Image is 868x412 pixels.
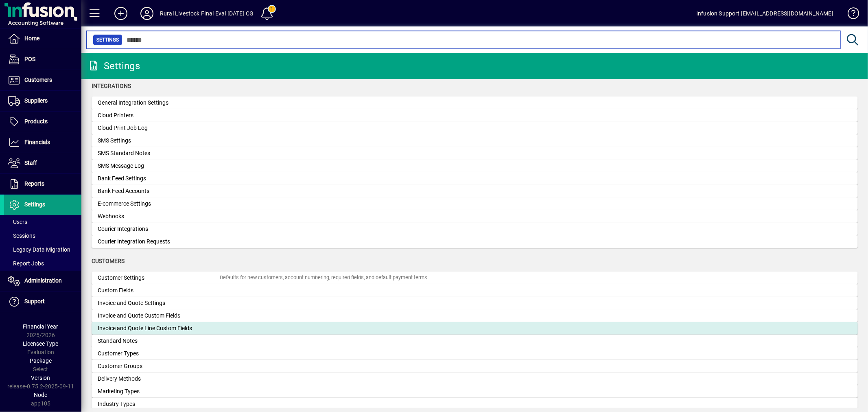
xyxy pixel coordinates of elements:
a: Staff [4,153,81,173]
a: E-commerce Settings [92,197,858,210]
span: Financials [24,139,50,145]
div: Invoice and Quote Line Custom Fields [98,324,220,333]
span: Home [24,35,39,42]
div: Marketing Types [98,387,220,396]
div: Cloud Printers [98,111,220,120]
div: General Integration Settings [98,99,220,107]
div: Infusion Support [EMAIL_ADDRESS][DOMAIN_NAME] [696,7,833,20]
a: Invoice and Quote Custom Fields [92,309,858,322]
a: Suppliers [4,91,81,111]
div: Delivery Methods [98,375,220,383]
div: Industry Types [98,400,220,408]
button: Profile [134,6,160,21]
span: Users [8,219,27,225]
a: Legacy Data Migration [4,243,81,256]
a: General Integration Settings [92,96,858,109]
a: Standard Notes [92,335,858,347]
div: Custom Fields [98,286,220,295]
div: Rural Livestock FInal Eval [DATE] CG [160,7,254,20]
span: Integrations [92,83,131,89]
a: Sessions [4,229,81,243]
span: Package [30,357,52,364]
button: Add [108,6,134,21]
span: Sessions [8,232,35,239]
a: SMS Message Log [92,160,858,172]
span: Financial Year [23,323,59,330]
a: Custom Fields [92,284,858,297]
div: Cloud Print Job Log [98,124,220,132]
a: Invoice and Quote Line Custom Fields [92,322,858,335]
a: Administration [4,271,81,291]
a: Industry Types [92,398,858,410]
div: Defaults for new customers, account numbering, required fields, and default payment terms. [220,274,429,282]
a: SMS Settings [92,134,858,147]
span: Customers [24,77,52,83]
a: Customer SettingsDefaults for new customers, account numbering, required fields, and default paym... [92,272,858,284]
a: Courier Integration Requests [92,235,858,248]
span: Settings [96,36,119,44]
span: Legacy Data Migration [8,246,70,253]
div: Courier Integrations [98,225,220,233]
div: E-commerce Settings [98,199,220,208]
span: Reports [24,180,44,187]
a: Users [4,215,81,229]
a: Home [4,28,81,49]
a: Customer Types [92,347,858,360]
a: Bank Feed Settings [92,172,858,185]
span: Settings [24,201,45,208]
span: Licensee Type [23,340,59,347]
a: Reports [4,174,81,194]
div: Customer Settings [98,274,220,282]
div: Customer Types [98,349,220,358]
div: Bank Feed Accounts [98,187,220,195]
span: Staff [24,160,37,166]
div: SMS Standard Notes [98,149,220,158]
a: Customer Groups [92,360,858,373]
div: Courier Integration Requests [98,237,220,246]
div: Invoice and Quote Custom Fields [98,311,220,320]
div: Customer Groups [98,362,220,370]
span: Node [34,392,48,398]
div: Standard Notes [98,337,220,345]
div: SMS Message Log [98,162,220,170]
a: Financials [4,132,81,153]
div: SMS Settings [98,136,220,145]
span: Suppliers [24,97,48,104]
a: Marketing Types [92,385,858,398]
a: Customers [4,70,81,90]
span: Version [31,375,50,381]
span: Support [24,298,45,305]
a: Support [4,291,81,312]
a: Courier Integrations [92,223,858,235]
a: SMS Standard Notes [92,147,858,160]
a: Knowledge Base [842,2,858,28]
div: Invoice and Quote Settings [98,299,220,307]
a: Webhooks [92,210,858,223]
div: Bank Feed Settings [98,174,220,183]
div: Webhooks [98,212,220,221]
a: Delivery Methods [92,373,858,385]
a: POS [4,49,81,70]
span: POS [24,56,35,62]
a: Bank Feed Accounts [92,185,858,197]
a: Report Jobs [4,256,81,270]
div: Settings [87,59,140,72]
span: Report Jobs [8,260,44,267]
span: Administration [24,277,62,284]
a: Invoice and Quote Settings [92,297,858,309]
span: Products [24,118,48,125]
span: Customers [92,258,125,264]
a: Products [4,112,81,132]
a: Cloud Print Job Log [92,122,858,134]
a: Cloud Printers [92,109,858,122]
